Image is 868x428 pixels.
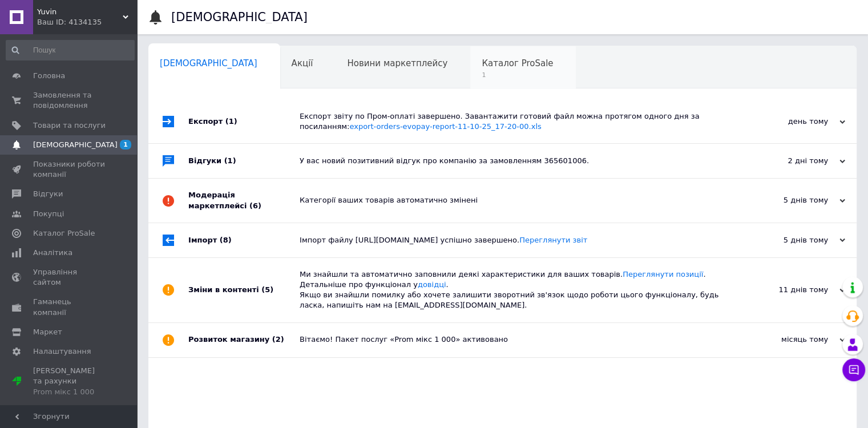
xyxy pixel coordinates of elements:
span: Yuvin [37,7,123,17]
span: Налаштування [33,346,91,357]
div: Вітаємо! Пакет послуг «Prom мікс 1 000» активовано [300,334,731,345]
span: Новини маркетплейсу [347,58,447,68]
span: Аналітика [33,248,72,258]
div: місяць тому [731,334,845,345]
span: (8) [220,236,232,244]
span: Каталог ProSale [482,58,553,68]
div: Prom мікс 1 000 [33,387,106,397]
span: Покупці [33,209,64,219]
div: У вас новий позитивний відгук про компанію за замовленням 365601006. [300,156,731,166]
div: Експорт звіту по Пром-оплаті завершено. Завантажити готовий файл можна протягом одного дня за пос... [300,111,731,132]
span: Гаманець компанії [33,297,106,317]
div: Імпорт [188,223,300,257]
div: Відгуки [188,144,300,178]
span: Каталог ProSale [33,228,95,239]
a: Переглянути звіт [519,236,587,244]
span: (2) [272,335,284,344]
button: Чат з покупцем [842,358,865,381]
span: 1 [482,71,553,79]
div: Ми знайшли та автоматично заповнили деякі характеристики для ваших товарів. . Детальніше про функ... [300,269,731,311]
span: (6) [249,201,261,210]
span: [DEMOGRAPHIC_DATA] [160,58,257,68]
span: Відгуки [33,189,63,199]
div: Модерація маркетплейсі [188,179,300,222]
div: 5 днів тому [731,195,845,205]
div: 5 днів тому [731,235,845,245]
span: Управління сайтом [33,267,106,288]
span: 1 [120,140,131,150]
div: 11 днів тому [731,285,845,295]
span: Головна [33,71,65,81]
span: Акції [292,58,313,68]
div: Експорт [188,100,300,143]
div: Зміни в контенті [188,258,300,322]
div: 2 дні тому [731,156,845,166]
span: (1) [225,117,237,126]
input: Пошук [6,40,135,60]
span: Показники роботи компанії [33,159,106,180]
div: Розвиток магазину [188,323,300,357]
span: (1) [224,156,236,165]
span: [DEMOGRAPHIC_DATA] [33,140,118,150]
div: Ваш ID: 4134135 [37,17,137,27]
div: Категорії ваших товарів автоматично змінені [300,195,731,205]
span: (5) [261,285,273,294]
span: Маркет [33,327,62,337]
span: [PERSON_NAME] та рахунки [33,366,106,397]
a: Переглянути позиції [623,270,703,278]
a: export-orders-evopay-report-11-10-25_17-20-00.xls [349,122,541,131]
div: день тому [731,116,845,127]
a: довідці [418,280,446,289]
span: Товари та послуги [33,120,106,131]
h1: [DEMOGRAPHIC_DATA] [171,10,308,24]
span: Замовлення та повідомлення [33,90,106,111]
div: Імпорт файлу [URL][DOMAIN_NAME] успішно завершено. [300,235,731,245]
